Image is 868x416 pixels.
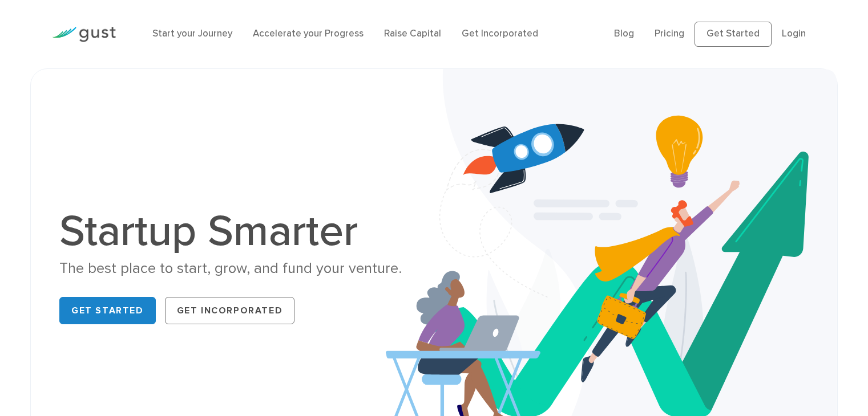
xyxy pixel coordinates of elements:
a: Pricing [655,28,684,39]
a: Raise Capital [384,28,441,39]
a: Get Incorporated [462,28,538,39]
a: Get Incorporated [165,297,295,324]
a: Blog [614,28,634,39]
div: The best place to start, grow, and fund your venture. [59,259,425,279]
a: Start your Journey [152,28,232,39]
a: Get Started [59,297,156,324]
a: Login [782,28,806,39]
a: Get Started [695,22,772,47]
a: Accelerate your Progress [253,28,364,39]
img: Gust Logo [52,27,116,42]
h1: Startup Smarter [59,210,425,253]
